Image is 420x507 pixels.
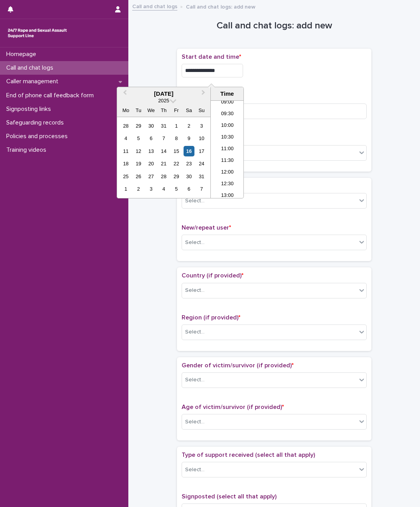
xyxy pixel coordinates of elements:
div: Choose Tuesday, 26 August 2025 [133,171,143,182]
li: 13:00 [211,190,244,202]
p: Homepage [3,51,42,58]
div: Choose Friday, 1 August 2025 [171,121,182,131]
span: Region (if provided) [182,314,240,321]
p: Caller management [3,78,65,85]
div: Choose Saturday, 9 August 2025 [184,133,194,144]
div: Choose Sunday, 17 August 2025 [196,146,207,156]
li: 12:30 [211,179,244,190]
div: month 2025-08 [119,119,208,195]
p: Training videos [3,146,52,154]
div: Choose Friday, 5 September 2025 [171,184,182,194]
div: Choose Thursday, 31 July 2025 [158,121,169,131]
div: Mo [121,105,131,116]
p: Signposting links [3,105,57,113]
button: Next Month [198,88,210,100]
a: Call and chat logs [132,2,177,11]
div: Su [196,105,207,116]
div: Choose Monday, 25 August 2025 [121,171,131,182]
div: Select... [185,376,205,384]
div: Choose Sunday, 10 August 2025 [196,133,207,144]
p: End of phone call feedback form [3,92,100,99]
div: Choose Thursday, 14 August 2025 [158,146,169,156]
p: Policies and processes [3,133,74,140]
li: 09:30 [211,109,244,120]
span: Age of victim/survivor (if provided) [182,404,284,410]
div: Choose Monday, 4 August 2025 [121,133,131,144]
div: Choose Sunday, 7 September 2025 [196,184,207,194]
li: 10:30 [211,132,244,144]
li: 10:00 [211,120,244,132]
div: Choose Wednesday, 13 August 2025 [146,146,156,156]
div: Choose Wednesday, 6 August 2025 [146,133,156,144]
div: Choose Wednesday, 27 August 2025 [146,171,156,182]
div: Sa [184,105,194,116]
div: Select... [185,197,205,205]
div: Th [158,105,169,116]
div: Fr [171,105,182,116]
div: Choose Tuesday, 19 August 2025 [133,158,143,169]
div: Choose Monday, 18 August 2025 [121,158,131,169]
div: Choose Tuesday, 29 July 2025 [133,121,143,131]
li: 11:30 [211,155,244,167]
div: Choose Monday, 28 July 2025 [121,121,131,131]
div: Choose Wednesday, 3 September 2025 [146,184,156,194]
span: Signposted (select all that apply) [182,493,276,500]
div: Choose Tuesday, 2 September 2025 [133,184,143,194]
li: 11:00 [211,144,244,155]
div: Choose Sunday, 3 August 2025 [196,121,207,131]
div: Choose Sunday, 24 August 2025 [196,158,207,169]
div: Choose Thursday, 7 August 2025 [158,133,169,144]
div: Choose Sunday, 31 August 2025 [196,171,207,182]
div: Choose Saturday, 6 September 2025 [184,184,194,194]
div: Select... [185,466,205,474]
div: We [146,105,156,116]
div: Choose Saturday, 23 August 2025 [184,158,194,169]
img: rhQMoQhaT3yELyF149Cw [6,25,68,41]
div: Choose Thursday, 4 September 2025 [158,184,169,194]
div: Select... [185,286,205,295]
div: Choose Monday, 11 August 2025 [121,146,131,156]
div: Choose Friday, 15 August 2025 [171,146,182,156]
div: Select... [185,239,205,247]
span: Country (if provided) [182,272,243,279]
div: Time [213,90,241,97]
div: Select... [185,418,205,426]
button: Previous Month [118,88,130,100]
span: New/repeat user [182,225,231,231]
div: Choose Thursday, 21 August 2025 [158,158,169,169]
div: Choose Wednesday, 20 August 2025 [146,158,156,169]
div: Choose Monday, 1 September 2025 [121,184,131,194]
span: Gender of victim/survivor (if provided) [182,362,294,368]
div: Choose Saturday, 16 August 2025 [184,146,194,156]
span: 2025 [158,98,169,104]
h1: Call and chat logs: add new [177,20,371,32]
div: Choose Saturday, 30 August 2025 [184,171,194,182]
p: Call and chat logs: add new [186,2,255,11]
div: Choose Wednesday, 30 July 2025 [146,121,156,131]
p: Call and chat logs [3,64,59,72]
span: Type of support received (select all that apply) [182,452,315,458]
div: Choose Friday, 8 August 2025 [171,133,182,144]
li: 12:00 [211,167,244,179]
li: 09:00 [211,97,244,109]
div: Select... [185,328,205,336]
div: Choose Saturday, 2 August 2025 [184,121,194,131]
p: Safeguarding records [3,119,70,126]
div: Choose Tuesday, 12 August 2025 [133,146,143,156]
div: Choose Friday, 29 August 2025 [171,171,182,182]
div: Choose Friday, 22 August 2025 [171,158,182,169]
div: Choose Tuesday, 5 August 2025 [133,133,143,144]
div: [DATE] [117,90,210,97]
span: Start date and time [182,54,241,60]
div: Tu [133,105,143,116]
div: Choose Thursday, 28 August 2025 [158,171,169,182]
